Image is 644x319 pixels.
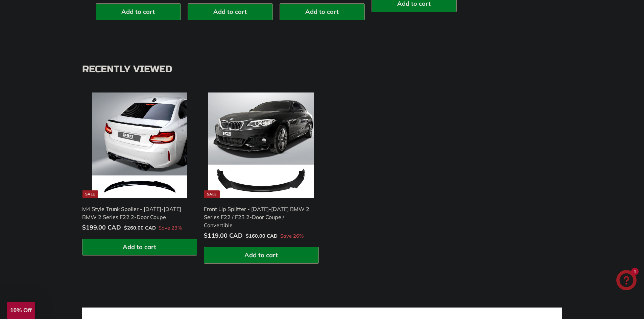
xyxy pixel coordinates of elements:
[96,3,181,20] button: Add to cart
[305,8,339,16] span: Add to cart
[204,190,220,198] div: Sale
[82,190,98,198] div: Sale
[280,233,304,240] span: Save 26%
[204,205,312,229] div: Front Lip Splitter - [DATE]-[DATE] BMW 2 Series F22 / F23 2-Door Coupe / Convertible
[244,251,278,259] span: Add to cart
[204,88,319,247] a: Sale Front Lip Splitter - [DATE]-[DATE] BMW 2 Series F22 / F23 2-Door Coupe / Convertible Save 26%
[82,205,190,221] div: M4 Style Trunk Spoiler - [DATE]-[DATE] BMW 2 Series F22 2-Door Coupe
[246,233,278,239] span: $160.00 CAD
[82,223,121,231] span: $199.00 CAD
[10,307,31,314] span: 10% Off
[204,232,243,239] span: $119.00 CAD
[614,270,639,292] inbox-online-store-chat: Shopify online store chat
[213,8,247,16] span: Add to cart
[159,224,182,232] span: Save 23%
[82,64,562,75] div: Recently viewed
[7,302,35,319] div: 10% Off
[188,3,273,20] button: Add to cart
[124,225,156,231] span: $260.00 CAD
[280,3,365,20] button: Add to cart
[123,243,156,251] span: Add to cart
[204,247,319,264] button: Add to cart
[121,8,155,16] span: Add to cart
[82,88,197,239] a: Sale M4 Style Trunk Spoiler - [DATE]-[DATE] BMW 2 Series F22 2-Door Coupe Save 23%
[82,239,197,256] button: Add to cart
